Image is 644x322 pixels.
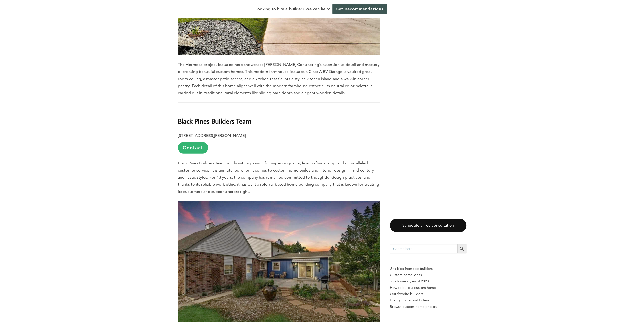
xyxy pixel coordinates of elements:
input: Search here... [390,244,457,253]
a: Browse custom home photos [390,304,466,310]
p: Get bids from top builders [390,266,466,272]
b: Black Pines Builders Team [178,117,251,125]
a: Our favorite builders [390,291,466,297]
a: How to build a custom home [390,285,466,291]
span: Black Pines Builders Team builds with a passion for superior quality, fine craftsmanship, and unp... [178,161,379,194]
a: Custom home ideas [390,272,466,278]
svg: Search [459,246,465,252]
a: Schedule a free consultation [390,219,466,232]
a: Contact [178,142,208,154]
a: Get Recommendations [332,4,387,14]
span: The Hermosa project featured here showcases [PERSON_NAME] Contracting’s attention to detail and m... [178,62,380,95]
b: [STREET_ADDRESS][PERSON_NAME] [178,133,246,138]
a: Top home styles of 2023 [390,278,466,285]
a: Luxury home build ideas [390,297,466,304]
